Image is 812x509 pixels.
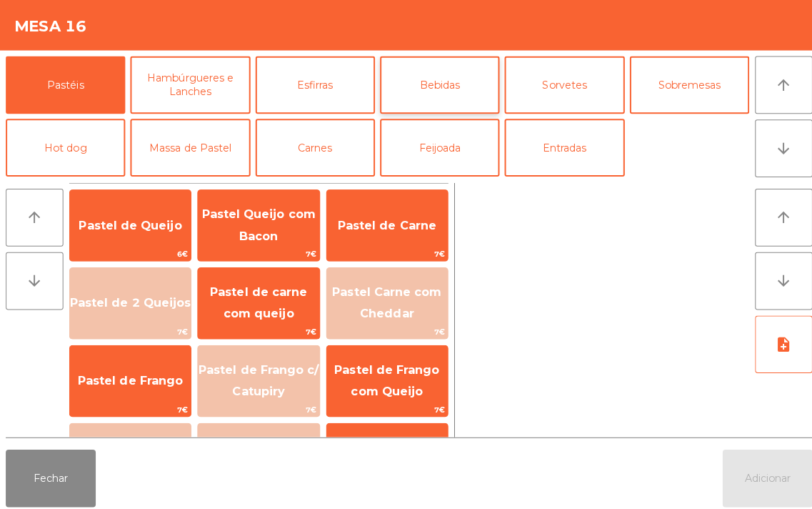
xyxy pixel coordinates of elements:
span: Pastel de Frango [77,371,181,385]
button: Sorvetes [501,56,619,113]
button: Bebidas [377,56,496,113]
button: Feijoada [377,118,496,175]
span: Pastel de Frango c/ Catupiry [197,360,316,395]
button: Hot dog [6,118,124,175]
h4: Mesa 16 [14,16,86,37]
i: arrow_downward [26,270,43,287]
i: arrow_upward [769,207,786,224]
span: Pastel de carne com queijo [209,283,305,318]
span: 7€ [196,400,316,413]
button: note_add [749,313,806,370]
span: Pastel de Frango com Queijo [332,360,436,395]
i: note_add [769,333,786,350]
button: Hambúrgueres e Lanches [129,56,248,113]
span: 6€ [69,245,189,259]
button: Massa de Pastel [129,118,248,175]
span: 7€ [69,322,189,336]
span: 7€ [196,245,316,259]
button: Esfirras [254,56,372,113]
button: arrow_downward [6,250,63,307]
button: Entradas [501,118,619,175]
span: 7€ [69,400,189,413]
span: 7€ [196,322,316,336]
i: arrow_downward [769,139,786,156]
span: Pastel Queijo com Bacon [200,206,313,241]
button: arrow_downward [749,119,806,176]
span: 7€ [324,400,444,413]
i: arrow_upward [769,76,786,93]
span: Pastel de 2 Queijos [69,294,189,307]
button: Sobremesas [625,56,743,113]
i: arrow_downward [769,270,786,287]
button: arrow_upward [749,56,806,113]
span: Pastel Carne com Cheddar [330,283,438,318]
span: 7€ [324,245,444,259]
i: arrow_upward [26,207,43,224]
button: Carnes [254,118,372,175]
span: Pastel de Queijo [79,217,181,230]
button: Fechar [6,446,95,503]
button: arrow_upward [749,187,806,244]
button: arrow_upward [6,187,63,244]
button: Pastéis [6,56,124,113]
button: arrow_downward [749,250,806,307]
span: Pastel de Carne [335,217,433,230]
span: 7€ [324,322,444,336]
